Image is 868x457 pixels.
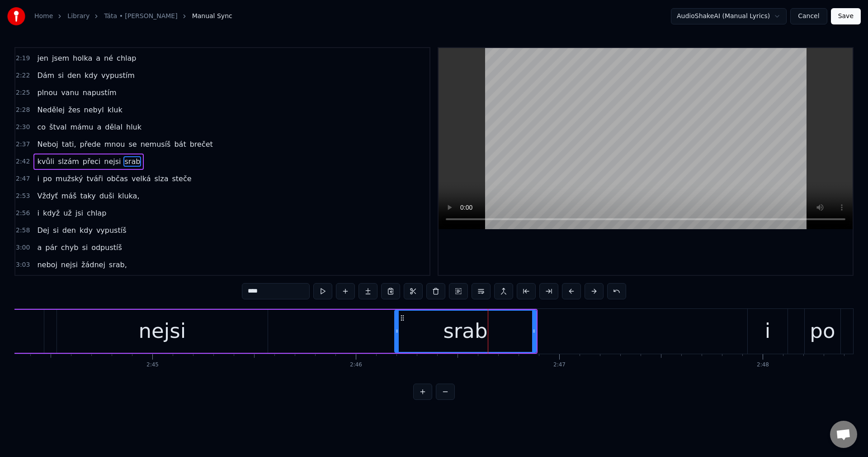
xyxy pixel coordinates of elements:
[95,53,101,63] span: a
[765,316,771,346] div: i
[57,70,65,81] span: si
[16,140,30,149] span: 2:37
[16,157,30,166] span: 2:42
[117,191,141,201] span: kluka,
[173,139,187,149] span: bát
[42,173,53,184] span: po
[16,192,30,201] span: 2:53
[16,71,30,80] span: 2:22
[75,208,84,218] span: jsi
[123,156,141,167] span: srab
[127,139,137,149] span: se
[84,70,99,81] span: kdy
[7,7,25,25] img: youka
[34,12,232,21] nav: breadcrumb
[139,316,186,346] div: nejsi
[553,361,566,369] div: 2:47
[55,173,84,184] span: mužský
[103,156,122,167] span: nejsi
[42,208,61,218] span: když
[61,225,77,236] span: den
[79,225,94,236] span: kdy
[85,173,104,184] span: tváři
[154,173,170,184] span: slza
[86,208,107,218] span: chlap
[72,53,93,63] span: holka
[104,122,123,132] span: dělal
[171,173,192,184] span: steče
[350,361,362,369] div: 2:46
[81,242,89,253] span: si
[106,173,129,184] span: občas
[16,209,30,218] span: 2:56
[67,12,90,21] a: Library
[79,191,96,201] span: taky
[443,316,487,346] div: srab
[62,208,73,218] span: už
[79,139,102,149] span: přede
[36,122,47,132] span: co
[82,156,101,167] span: přeci
[831,8,861,24] button: Save
[48,122,67,132] span: štval
[36,53,49,63] span: jen
[90,242,123,253] span: odpustíš
[16,260,30,269] span: 3:03
[100,70,136,81] span: vypustím
[16,106,30,115] span: 2:28
[36,156,55,167] span: kvůli
[60,242,80,253] span: chyb
[82,87,118,98] span: napustím
[125,122,142,132] span: hluk
[36,242,42,253] span: a
[51,53,70,63] span: jsem
[61,191,78,201] span: máš
[36,260,58,270] span: neboj
[95,225,127,236] span: vypustíš
[104,12,177,21] a: Táta • [PERSON_NAME]
[16,88,30,97] span: 2:25
[80,260,106,270] span: žádnej
[44,242,58,253] span: pár
[192,12,232,21] span: Manual Sync
[140,139,172,149] span: nemusíš
[36,105,66,115] span: Nedělej
[36,191,58,201] span: Vždyť
[16,226,30,235] span: 2:58
[116,53,137,63] span: chlap
[34,12,53,21] a: Home
[16,243,30,252] span: 3:00
[66,70,82,81] span: den
[16,54,30,63] span: 2:19
[36,87,58,98] span: plnou
[67,105,81,115] span: žes
[57,156,80,167] span: slzám
[61,139,77,149] span: tati,
[108,260,128,270] span: srab,
[60,87,80,98] span: vanu
[104,139,126,149] span: mnou
[99,191,115,201] span: duši
[36,225,50,236] span: Dej
[189,139,214,149] span: brečet
[107,105,123,115] span: kluk
[757,361,769,369] div: 2:48
[16,174,30,183] span: 2:47
[131,173,152,184] span: velká
[810,316,835,346] div: po
[830,421,857,448] a: Otevřený chat
[96,122,103,132] span: a
[83,105,105,115] span: nebyl
[36,139,59,149] span: Neboj
[103,53,114,63] span: né
[60,260,79,270] span: nejsi
[69,122,94,132] span: mámu
[36,208,40,218] span: i
[790,8,827,24] button: Cancel
[36,173,40,184] span: i
[146,361,159,369] div: 2:45
[52,225,60,236] span: si
[36,70,55,81] span: Dám
[16,123,30,132] span: 2:30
